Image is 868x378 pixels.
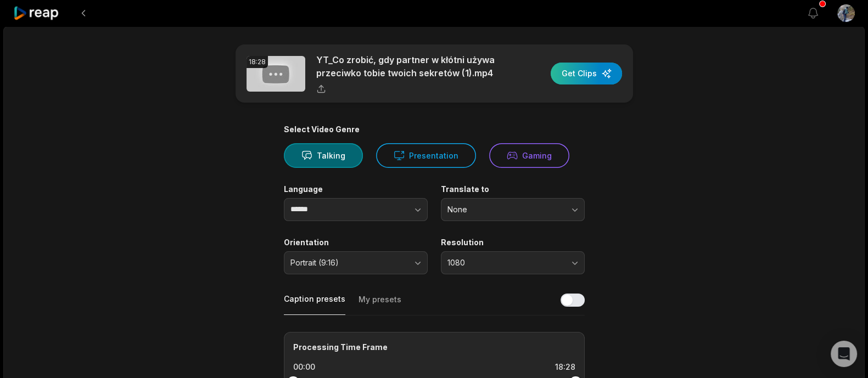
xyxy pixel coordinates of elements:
button: None [441,198,585,221]
span: Portrait (9:16) [290,258,406,268]
button: 1080 [441,251,585,274]
span: 1080 [447,258,563,268]
div: 18:28 [247,56,268,68]
button: Portrait (9:16) [284,251,428,274]
div: Select Video Genre [284,125,585,134]
button: Talking [284,143,363,168]
p: YT_Co zrobić, gdy partner w kłótni używa przeciwko tobie twoich sekretów (1).mp4 [316,53,506,80]
button: Presentation [376,143,476,168]
div: Open Intercom Messenger [831,341,857,367]
div: 00:00 [293,362,315,373]
button: My presets [359,294,401,315]
div: Processing Time Frame [293,341,575,353]
button: Get Clips [551,63,622,84]
button: Gaming [489,143,569,168]
div: 18:28 [555,362,575,373]
label: Orientation [284,238,428,247]
button: Caption presets [284,294,345,315]
label: Resolution [441,238,585,247]
span: None [447,205,563,215]
label: Language [284,184,428,194]
label: Translate to [441,184,585,194]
